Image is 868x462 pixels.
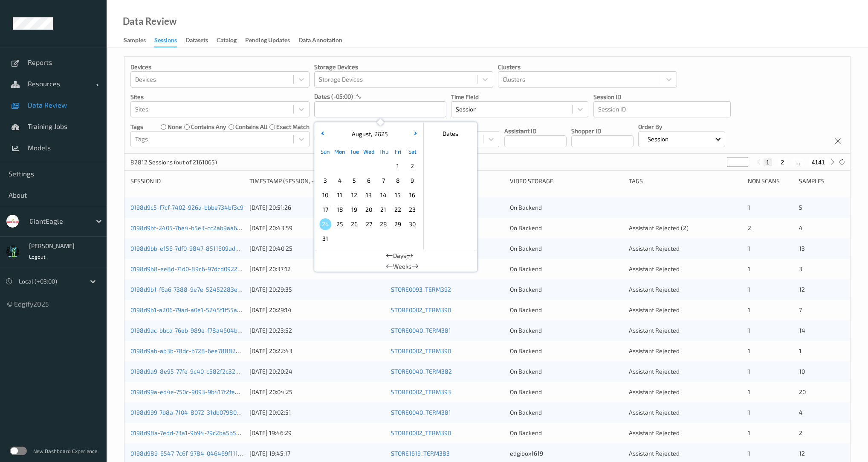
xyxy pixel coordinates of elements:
div: Tue [347,144,362,159]
span: Assistant Rejected [629,245,680,252]
a: Catalog [217,35,245,47]
span: 20 [799,388,806,395]
div: Choose Sunday August 31 of 2025 [318,231,333,246]
a: STORE0002_TERM390 [391,347,451,354]
span: 7 [799,306,802,313]
span: 8 [392,175,404,187]
div: Choose Monday July 28 of 2025 [333,159,347,173]
p: Devices [130,63,310,71]
div: Choose Thursday August 07 of 2025 [376,173,391,188]
div: Choose Friday August 15 of 2025 [391,188,405,202]
span: 29 [392,218,404,230]
div: Wed [362,144,376,159]
div: [DATE] 20:51:26 [249,203,385,212]
div: Choose Monday August 18 of 2025 [333,202,347,217]
div: [DATE] 20:43:59 [249,224,385,232]
span: 1 [748,450,750,457]
span: 11 [334,189,346,201]
span: 1 [748,327,750,334]
a: 0198d9b1-a206-79ad-a0e1-5245f1f55a9b [130,306,244,313]
span: 30 [406,218,418,230]
a: STORE0093_TERM392 [391,286,451,293]
p: Time Field [451,93,588,101]
div: Choose Friday August 08 of 2025 [391,173,405,188]
div: Choose Wednesday July 30 of 2025 [362,159,376,173]
span: 2 [748,224,751,231]
span: Assistant Rejected [629,368,680,375]
div: On Backend [510,285,623,294]
div: Samples [124,36,146,47]
div: [DATE] 20:37:12 [249,265,385,273]
span: 12 [799,286,805,293]
span: Assistant Rejected [629,388,680,395]
a: 0198d9a9-8e95-77fe-9c40-c582f2c32651 [130,368,245,375]
span: Assistant Rejected [629,265,680,272]
div: Choose Saturday August 30 of 2025 [405,217,420,231]
div: [DATE] 20:04:25 [249,388,385,396]
div: Choose Tuesday August 26 of 2025 [347,217,362,231]
a: STORE0002_TERM393 [391,388,451,395]
div: Sun [318,144,333,159]
div: [DATE] 20:20:24 [249,367,385,376]
span: 12 [799,450,805,457]
div: Thu [376,144,391,159]
div: On Backend [510,408,623,417]
div: Choose Saturday August 09 of 2025 [405,173,420,188]
a: Samples [124,35,154,47]
div: On Backend [510,244,623,253]
div: Choose Sunday August 24 of 2025 [318,217,333,231]
button: 2 [778,158,787,166]
span: 12 [348,189,360,201]
span: 28 [377,218,389,230]
span: 2025 [372,130,388,137]
a: STORE0040_TERM381 [391,327,451,334]
span: 20 [363,204,375,216]
span: 14 [799,327,805,334]
label: none [168,123,182,131]
label: exact match [276,123,310,131]
p: Session [645,135,671,143]
span: 7 [377,175,389,187]
a: 0198d9ab-ab3b-78dc-b728-6ee7888270e5 [130,347,249,354]
a: 0198d9ac-bbca-76eb-989e-f78a4604b9fd [130,327,246,334]
span: 24 [319,218,331,230]
div: [DATE] 20:29:14 [249,306,385,314]
span: Assistant Rejected (2) [629,224,689,231]
div: Choose Monday September 01 of 2025 [333,231,347,246]
a: 0198d9b1-f6a6-7388-9e7e-52452283ea07 [130,286,247,293]
p: Session ID [593,93,731,101]
span: 1 [799,347,801,354]
div: Choose Monday August 25 of 2025 [333,217,347,231]
div: Datasets [185,36,208,47]
div: Tags [629,177,742,185]
div: Choose Tuesday August 19 of 2025 [347,202,362,217]
div: [DATE] 20:02:51 [249,408,385,417]
div: Choose Wednesday August 20 of 2025 [362,202,376,217]
span: Weeks [393,262,411,271]
div: Choose Wednesday August 06 of 2025 [362,173,376,188]
div: [DATE] 19:46:29 [249,429,385,437]
label: contains all [235,123,267,131]
div: Choose Thursday September 04 of 2025 [376,231,391,246]
p: Storage Devices [314,63,493,71]
span: 10 [799,368,805,375]
span: 16 [406,189,418,201]
button: ... [793,158,803,166]
div: [DATE] 20:40:25 [249,244,385,253]
div: On Backend [510,347,623,355]
div: Choose Wednesday September 03 of 2025 [362,231,376,246]
span: Assistant Rejected [629,306,680,313]
span: 1 [748,306,750,313]
span: 2 [799,429,802,436]
a: 0198d99a-ed4e-750c-9093-9b417f2fe8d6 [130,388,246,395]
span: 14 [377,189,389,201]
div: On Backend [510,388,623,396]
span: August [350,130,371,137]
a: STORE0040_TERM382 [391,368,452,375]
a: STORE1619_TERM383 [391,450,450,457]
div: Pending Updates [245,36,290,47]
span: 1 [748,409,750,416]
span: Assistant Rejected [629,286,680,293]
span: 17 [319,204,331,216]
div: Dates [424,126,477,142]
